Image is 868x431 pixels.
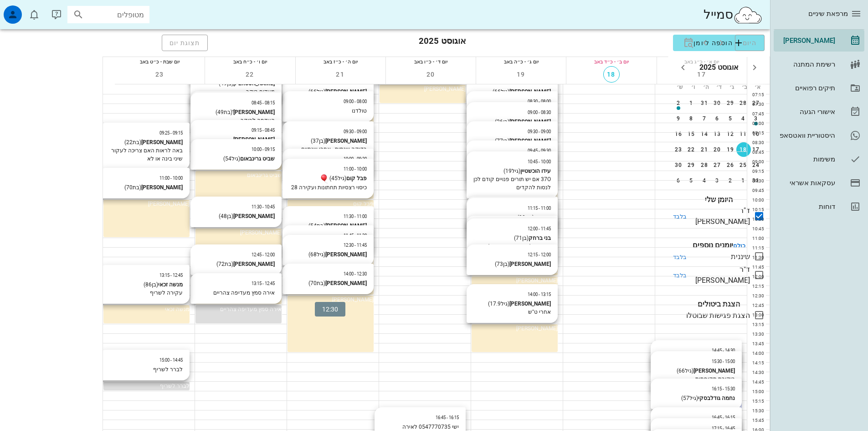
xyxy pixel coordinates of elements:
span: 54 [310,223,317,229]
small: 09:00 - 09:30 [528,129,551,134]
small: 12:00 - 12:45 [252,252,275,257]
strong: [PERSON_NAME] [325,138,367,144]
div: 13:30 [747,331,766,338]
span: 20 [423,71,439,78]
strong: שני כהן [534,214,551,221]
div: 07:15 [747,91,766,98]
span: (גיל ) [488,301,509,307]
a: משימות [774,148,864,170]
div: 13:00 [747,312,766,318]
span: 70 [310,280,317,286]
div: יום ד׳ - כ״ו באב [386,57,476,66]
div: 08:30 [747,139,766,146]
div: 14:30 [747,369,766,376]
div: 11:45 [747,264,766,270]
small: 16:45 - 17:15 [712,426,735,431]
span: 49 [217,109,224,115]
small: 09:15 - 10:00 [252,147,275,152]
span: [PERSON_NAME] [516,277,558,284]
strong: עידו הוכשטיין [520,168,551,174]
div: בדיקה- לאחד עם התור של [PERSON_NAME] [473,242,551,259]
div: 14:15 [747,359,766,366]
strong: [PERSON_NAME] [141,184,183,191]
small: 09:30 - 10:00 [344,156,367,161]
span: (גיל ) [681,395,698,401]
div: 12:15 [747,283,766,290]
div: 12:45 [747,302,766,309]
span: (בן ) [311,138,325,144]
span: (בן ) [495,261,509,267]
strong: [PERSON_NAME] [233,261,275,267]
span: (גיל ) [308,251,325,258]
span: (בן ) [144,281,158,288]
div: 13:15 [747,321,766,328]
div: בדיקה שנתית - אחרי שנתיים [289,145,367,153]
div: אישורי הגעה [777,108,835,115]
span: תג [28,9,32,13]
span: [PERSON_NAME] [516,325,558,332]
span: 48 [221,213,227,219]
span: (בת ) [124,139,141,145]
span: (בת ) [308,280,325,286]
strong: נחמה גודלבסקי [698,395,735,401]
div: יום א׳ - כ״ג באב [657,57,747,66]
div: טולדנו [289,107,367,115]
strong: בני ברחק [529,235,551,241]
span: 23 [152,71,168,78]
div: יום ג׳ - כ״ה באב [476,57,566,66]
strong: [PERSON_NAME] [325,280,367,286]
div: סמייל [704,5,763,25]
span: (גיל ) [223,156,240,162]
span: 66 [310,88,317,95]
small: 10:00 - 11:00 [159,176,183,181]
small: 10:00 - 10:45 [528,159,551,164]
span: (בת ) [216,109,232,115]
div: 09:45 [747,187,766,194]
small: 09:30 - 09:45 [528,148,551,153]
img: SmileCloud logo [733,6,763,24]
small: 10:45 - 11:30 [252,204,275,209]
a: עסקאות אשראי [774,172,864,194]
span: (בן ) [495,119,509,125]
a: דוחות [774,196,864,218]
div: יום שבת - כ״ט באב [115,57,205,66]
div: 10:45 [747,225,766,232]
span: מנשה זכאי [165,306,190,312]
small: 09:00 - 09:30 [344,129,367,134]
span: 17.9 [490,301,501,307]
a: [PERSON_NAME] [774,30,864,52]
div: יום ה׳ - כ״ז באב [296,57,385,66]
strong: [PERSON_NAME] [325,88,367,95]
span: 26 [497,119,503,125]
div: 09:15 [747,168,766,175]
small: 12:45 - 13:15 [159,273,183,278]
a: רשימת המתנה [774,53,864,75]
div: 11:15 [747,244,766,251]
small: 15:00 - 15:30 [712,359,735,364]
strong: [PERSON_NAME] [325,223,367,229]
div: תיקים רפואיים [777,84,835,92]
span: 71 [516,235,522,241]
span: 54 [225,156,231,162]
span: 18 [604,71,619,78]
small: 11:00 - 11:15 [528,206,551,211]
div: 15:30 [747,407,766,414]
small: 13:15 - 14:00 [528,292,551,297]
span: (גיל ) [503,168,520,174]
span: 66 [678,368,685,374]
span: 70 [126,184,133,191]
div: רשימת המתנה [777,61,835,68]
span: לברר לשריף [160,383,190,389]
h3: אוגוסט 2025 [419,35,466,51]
div: משימות [777,156,835,163]
span: (בן ) [514,235,529,241]
span: פבל קום [353,201,374,207]
button: 22 [242,66,258,83]
small: 14:45 - 15:00 [159,358,183,363]
strong: מנשה זכאי [158,281,183,288]
span: (גיל ) [308,88,325,95]
span: היום [743,39,757,47]
div: 12:00 [747,273,766,280]
span: 19 [513,71,529,78]
small: 08:45 - 09:15 [252,128,275,133]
